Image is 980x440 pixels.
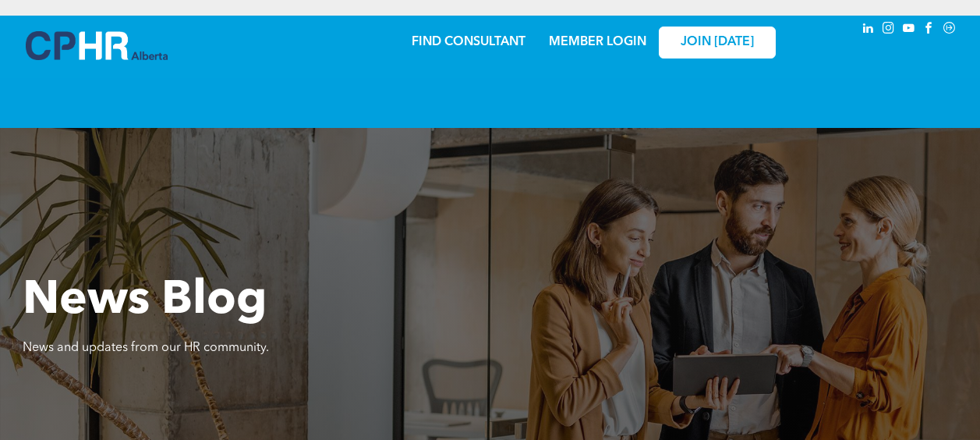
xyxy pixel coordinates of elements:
[941,20,958,41] a: Social network
[412,36,525,48] a: FIND CONSULTANT
[659,27,776,59] a: JOIN [DATE]
[860,20,877,41] a: linkedin
[549,36,646,48] a: MEMBER LOGIN
[900,20,918,41] a: youtube
[23,278,267,325] span: News Blog
[921,20,938,41] a: facebook
[23,342,269,354] span: News and updates from our HR community.
[681,35,754,50] span: JOIN [DATE]
[880,20,897,41] a: instagram
[26,31,168,60] img: A blue and white logo for cp alberta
